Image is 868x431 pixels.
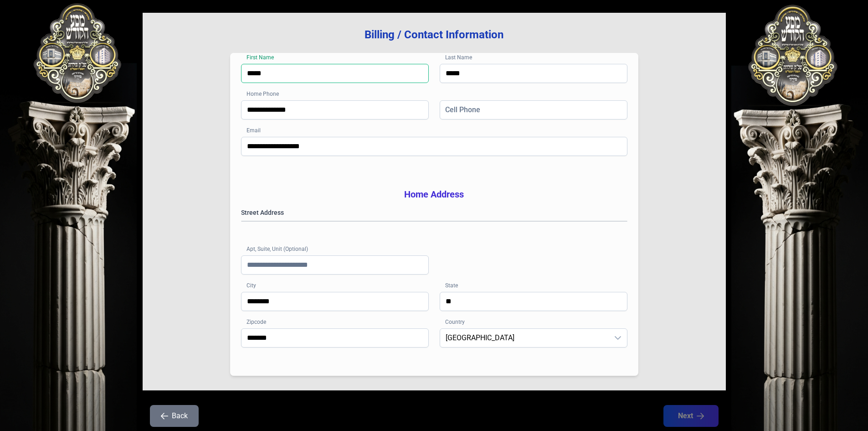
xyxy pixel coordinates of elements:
button: Next [663,405,719,427]
label: Street Address [241,208,627,217]
div: dropdown trigger [609,329,627,347]
h3: Billing / Contact Information [157,27,711,42]
button: Back [150,405,199,427]
h3: Home Address [241,188,627,201]
span: United States [440,329,609,347]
